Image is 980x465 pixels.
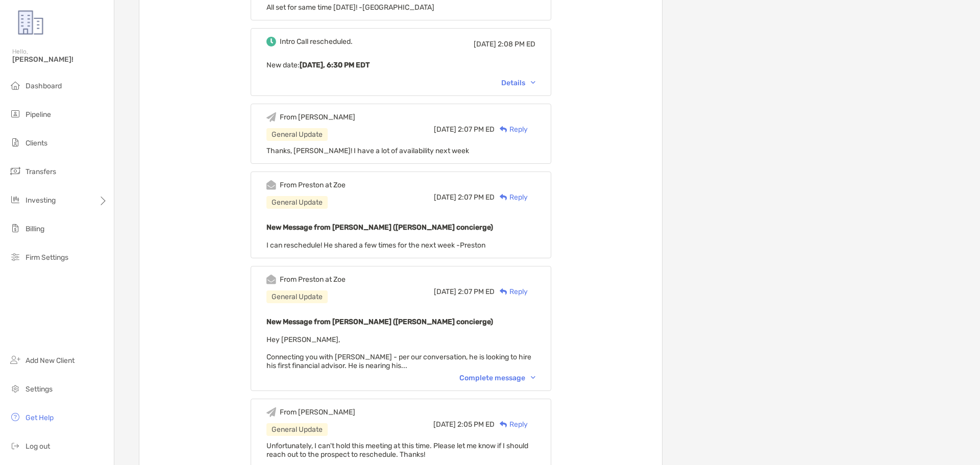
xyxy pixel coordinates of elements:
span: 2:08 PM ED [498,40,535,48]
span: [DATE] [434,125,456,134]
div: Reply [495,286,528,297]
span: Firm Settings [26,253,68,262]
span: Clients [26,139,47,148]
img: Event icon [266,407,276,417]
img: investing icon [9,193,21,206]
img: Event icon [266,37,276,46]
span: 2:07 PM ED [458,287,495,296]
div: Details [501,79,535,87]
span: Pipeline [26,110,51,119]
img: Event icon [266,180,276,190]
div: Complete message [459,374,535,382]
img: Reply icon [500,126,507,133]
span: Transfers [26,167,56,176]
div: General Update [266,196,328,209]
span: All set for same time [DATE]! -[GEOGRAPHIC_DATA] [266,3,434,12]
img: clients icon [9,136,21,149]
img: Chevron icon [531,81,535,84]
b: New Message from [PERSON_NAME] ([PERSON_NAME] concierge) [266,223,493,232]
span: 2:07 PM ED [458,125,495,134]
span: Get Help [26,413,54,422]
span: [DATE] [434,193,456,202]
span: Unfortunately, I can't hold this meeting at this time. Please let me know if I should reach out t... [266,442,528,459]
div: From [PERSON_NAME] [280,408,355,417]
div: Reply [495,419,528,430]
span: I can reschedule! He shared a few times for the next week -Preston [266,241,485,250]
img: get-help icon [9,411,21,423]
span: 2:07 PM ED [458,193,495,202]
div: General Update [266,423,328,436]
img: Reply icon [500,194,507,201]
span: Log out [26,442,50,451]
img: settings icon [9,382,21,395]
p: New date : [266,59,535,71]
div: Reply [495,124,528,135]
img: Reply icon [500,288,507,295]
span: [DATE] [434,287,456,296]
b: [DATE], 6:30 PM EDT [300,61,370,69]
span: Thanks, [PERSON_NAME]! I have a lot of availability next week [266,146,469,155]
img: add_new_client icon [9,354,21,366]
img: Chevron icon [531,376,535,379]
img: Reply icon [500,421,507,428]
div: From [PERSON_NAME] [280,113,355,121]
b: New Message from [PERSON_NAME] ([PERSON_NAME] concierge) [266,317,493,326]
img: billing icon [9,222,21,234]
span: Billing [26,225,44,233]
span: [DATE] [474,40,496,48]
img: logout icon [9,439,21,452]
img: transfers icon [9,165,21,177]
span: Add New Client [26,356,75,365]
span: [PERSON_NAME]! [12,55,108,64]
div: From Preston at Zoe [280,275,346,284]
img: Event icon [266,275,276,284]
img: dashboard icon [9,79,21,91]
div: Intro Call rescheduled. [280,37,353,46]
img: Event icon [266,112,276,122]
img: pipeline icon [9,108,21,120]
span: Investing [26,196,56,205]
span: Settings [26,385,53,394]
div: From Preston at Zoe [280,181,346,189]
img: firm-settings icon [9,251,21,263]
span: Dashboard [26,82,62,90]
div: Reply [495,192,528,203]
div: General Update [266,128,328,141]
span: [DATE] [433,420,456,429]
div: General Update [266,290,328,303]
img: Zoe Logo [12,4,49,41]
span: 2:05 PM ED [457,420,495,429]
span: Hey [PERSON_NAME], Connecting you with [PERSON_NAME] - per our conversation, he is looking to hir... [266,335,531,370]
